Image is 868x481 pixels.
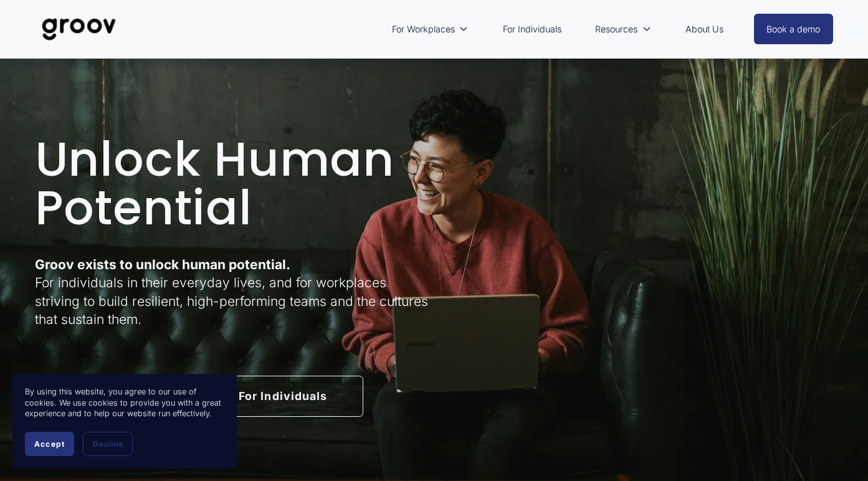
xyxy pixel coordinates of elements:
[35,9,123,50] img: Groov | Unlock Human Potential at Work and in Life
[386,15,474,44] a: folder dropdown
[754,14,834,44] a: Book a demo
[203,376,363,417] a: For Individuals
[589,15,657,44] a: folder dropdown
[497,15,568,44] a: For Individuals
[35,255,431,329] p: For individuals in their everyday lives, and for workplaces striving to build resilient, high-per...
[34,439,65,449] span: Accept
[392,21,455,37] span: For Workplaces
[25,386,224,419] p: By using this website, you agree to our use of cookies. We use cookies to provide you with a grea...
[595,21,637,37] span: Resources
[679,15,730,44] a: About Us
[35,257,290,272] strong: Groov exists to unlock human potential.
[12,374,237,469] section: Cookie banner
[93,439,123,449] span: Decline
[25,432,74,456] button: Accept
[83,432,133,456] button: Decline
[35,135,431,233] h1: Unlock Human Potential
